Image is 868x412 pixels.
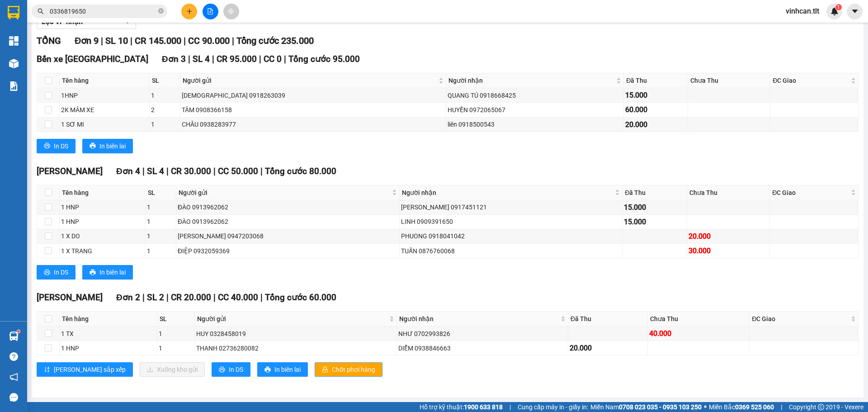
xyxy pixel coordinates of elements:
[689,245,768,256] div: 30.000
[158,7,164,16] span: close-circle
[150,73,180,88] th: SL
[9,36,19,46] img: dashboard-icon
[772,188,849,198] span: ĐC Giao
[158,8,164,14] span: close-circle
[37,166,103,176] span: [PERSON_NAME]
[37,139,75,153] button: printerIn DS
[9,373,18,381] span: notification
[257,362,308,377] button: printerIn biên lai
[166,166,169,176] span: |
[90,269,96,276] span: printer
[689,231,768,242] div: 20.000
[182,119,444,129] div: CHÂU 0938283977
[464,403,503,411] strong: 1900 633 818
[212,54,214,64] span: |
[50,6,156,16] input: Tìm tên, số ĐT hoặc mã đơn
[61,343,156,353] div: 1 HNP
[37,265,75,279] button: printerIn DS
[146,185,176,200] th: SL
[9,81,19,91] img: solution-icon
[61,105,148,115] div: 2K MÂM XE
[82,139,133,153] button: printerIn biên lai
[37,35,61,46] span: TỔNG
[648,312,750,327] th: Chưa Thu
[203,4,218,19] button: file-add
[147,217,175,227] div: 1
[44,366,50,374] span: sort-ascending
[835,4,842,10] sup: 1
[162,54,186,64] span: Đơn 3
[54,267,68,277] span: In DS
[178,202,398,212] div: ĐÀO 0913962062
[624,216,685,227] div: 15.000
[8,6,19,19] img: logo-vxr
[147,231,175,241] div: 1
[688,73,770,88] th: Chưa Thu
[818,404,824,410] span: copyright
[232,35,234,46] span: |
[142,166,145,176] span: |
[420,402,503,412] span: Hỗ trợ kỹ thuật:
[178,231,398,241] div: [PERSON_NAME] 0947203068
[625,119,686,130] div: 20.000
[142,292,145,303] span: |
[130,35,132,46] span: |
[322,366,328,374] span: lock
[151,119,178,129] div: 1
[851,7,859,15] span: caret-down
[101,35,103,46] span: |
[182,105,444,115] div: TÂM 0908366158
[265,292,336,303] span: Tổng cước 60.000
[837,4,840,10] span: 1
[401,246,621,256] div: TUẤN 0876760068
[196,343,395,353] div: THANH 02736280082
[236,35,314,46] span: Tổng cước 235.000
[570,342,646,354] div: 20.000
[54,365,126,374] span: [PERSON_NAME] sắp xếp
[44,142,50,150] span: printer
[179,188,390,198] span: Người gửi
[90,142,96,150] span: printer
[625,90,686,101] div: 15.000
[61,119,148,129] div: 1 SƠ MI
[75,35,99,46] span: Đơn 9
[61,202,144,212] div: 1 HNP
[60,185,146,200] th: Tên hàng
[398,343,566,353] div: DIỄM 0938846663
[105,35,128,46] span: SL 10
[61,231,144,241] div: 1 X DO
[213,292,216,303] span: |
[197,314,387,324] span: Người gửi
[518,402,588,412] span: Cung cấp máy in - giấy in:
[624,202,685,213] div: 15.000
[171,292,211,303] span: CR 20.000
[151,105,178,115] div: 2
[212,362,250,377] button: printerIn DS
[188,54,190,64] span: |
[847,4,863,19] button: caret-down
[181,4,197,19] button: plus
[624,73,688,88] th: Đã Thu
[509,402,511,412] span: |
[448,119,623,129] div: liên 0918500543
[37,54,148,64] span: Bến xe [GEOGRAPHIC_DATA]
[704,405,707,409] span: ⚪️
[399,314,559,324] span: Người nhận
[37,292,103,303] span: [PERSON_NAME]
[219,366,225,374] span: printer
[448,76,615,85] span: Người nhận
[448,105,623,115] div: HUYỀN 0972065067
[619,403,702,411] strong: 0708 023 035 - 0935 103 250
[218,166,258,176] span: CC 50.000
[260,292,263,303] span: |
[207,8,213,14] span: file-add
[625,104,686,115] div: 60.000
[259,54,261,64] span: |
[186,8,193,14] span: plus
[147,292,164,303] span: SL 2
[178,217,398,227] div: ĐÀO 0913962062
[9,393,18,402] span: message
[264,366,271,374] span: printer
[781,402,782,412] span: |
[135,35,181,46] span: CR 145.000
